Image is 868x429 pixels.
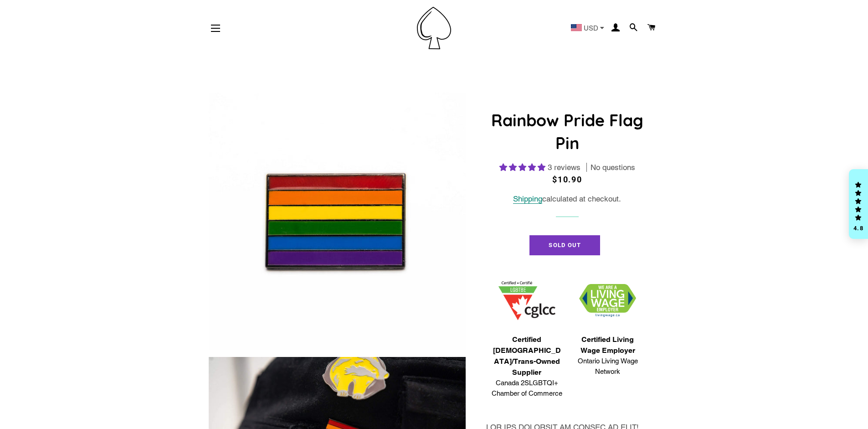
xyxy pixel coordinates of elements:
span: Sold Out [549,242,581,248]
img: Pin-Ace [417,7,451,49]
div: Click to open Judge.me floating reviews tab [849,169,868,239]
span: No questions [591,162,635,173]
a: Shipping [513,194,542,204]
span: Certified Living Wage Employer [572,334,644,356]
span: $10.90 [552,175,582,184]
span: Ontario Living Wage Network [572,356,644,377]
span: Canada 2SLGBTQI+ Chamber of Commerce [491,378,563,398]
img: 1705457225.png [498,281,555,320]
div: 4.8 [853,225,864,231]
span: USD [584,25,598,31]
img: 1706832627.png [579,284,636,317]
button: Sold Out [529,235,600,255]
span: Certified [DEMOGRAPHIC_DATA]/Trans-Owned Supplier [491,334,563,378]
div: calculated at checkout. [486,193,648,205]
span: 3 reviews [548,163,580,172]
h1: Rainbow Pride Flag Pin [486,109,648,155]
span: 5.00 stars [499,163,548,172]
img: LGBT Gay Pin Pride Flag Enamel Badge Rainbow Lapel LGBTQ Queer Gift For Her/Him - Pin Ace [209,93,466,350]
